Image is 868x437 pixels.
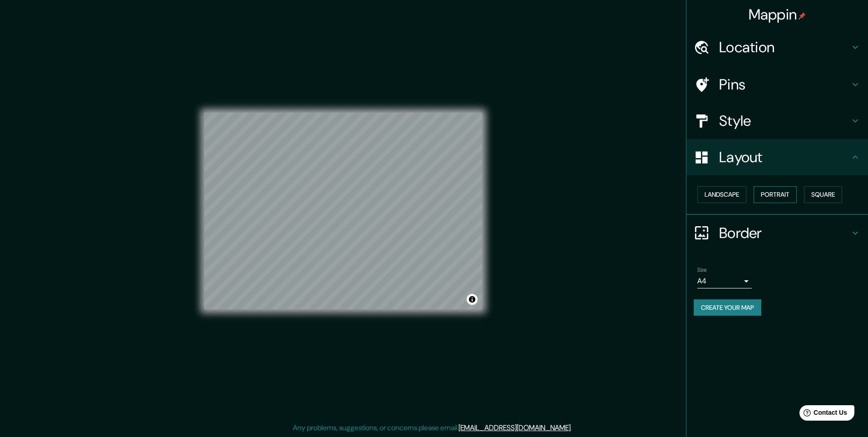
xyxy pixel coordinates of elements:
[686,215,868,251] div: Border
[719,224,850,242] h4: Border
[686,66,868,103] div: Pins
[694,299,761,316] button: Create your map
[787,402,858,427] iframe: Help widget launcher
[686,103,868,139] div: Style
[719,148,850,166] h4: Layout
[573,422,575,433] div: .
[686,139,868,175] div: Layout
[804,186,842,203] button: Square
[719,38,850,56] h4: Location
[749,5,806,24] h4: Mappin
[697,274,752,288] div: A4
[204,113,482,309] canvas: Map
[719,75,850,94] h4: Pins
[799,12,806,20] img: pin-icon.png
[754,186,797,203] button: Portrait
[293,422,572,433] p: Any problems, suggestions, or concerns please email .
[697,186,746,203] button: Landscape
[459,423,571,432] a: [EMAIL_ADDRESS][DOMAIN_NAME]
[719,112,850,130] h4: Style
[686,29,868,65] div: Location
[572,422,573,433] div: .
[467,294,478,305] button: Toggle attribution
[697,266,707,273] label: Size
